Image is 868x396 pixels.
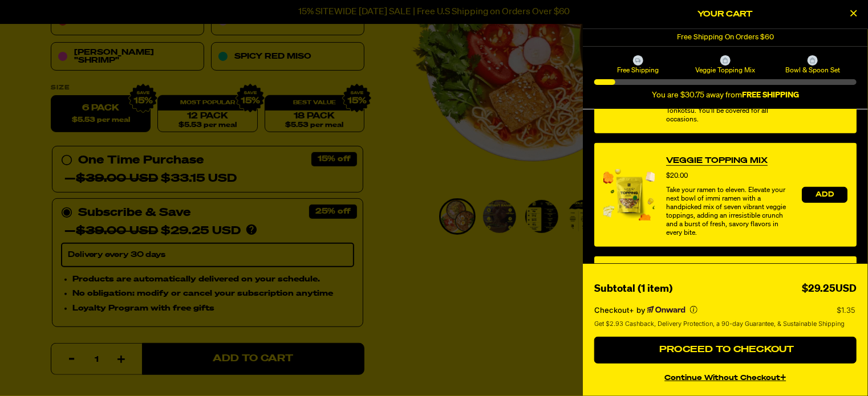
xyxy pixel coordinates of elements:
span: Proceed to Checkout [656,345,794,354]
span: Add [816,191,834,198]
span: Bowl & Spoon Set [771,66,855,75]
button: Add the product, Veggie Topping Mix to Cart [802,187,847,203]
div: 1 of 1 [583,29,868,46]
span: by [636,305,645,315]
div: You are $30.75 away from [594,91,857,100]
button: Close Cart [845,6,862,23]
h2: Your Cart [594,6,857,23]
span: Subtotal (1 item) [594,284,672,294]
button: continue without Checkout+ [594,368,857,385]
span: Get $2.93 Cashback, Delivery Protection, a 90-day Guarantee, & Sustainable Shipping [594,319,845,329]
div: product [594,256,857,352]
div: product [594,142,857,247]
button: More info [690,306,697,313]
div: $29.25USD [802,281,857,297]
div: Take your ramen to eleven. Elevate your next bowl of immi ramen with a handpicked mix of seven vi... [666,186,790,238]
b: FREE SHIPPING [742,91,799,99]
p: $1.35 [837,305,857,315]
a: Powered by Onward [647,306,686,314]
section: Checkout+ [594,297,857,337]
button: Proceed to Checkout [594,337,857,364]
span: Free Shipping [596,66,680,75]
span: Checkout+ [594,305,634,315]
img: View Veggie Topping Mix [603,169,655,221]
a: View Veggie Topping Mix [666,155,768,166]
span: $20.00 [666,173,688,179]
span: Veggie Topping Mix [683,66,767,75]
